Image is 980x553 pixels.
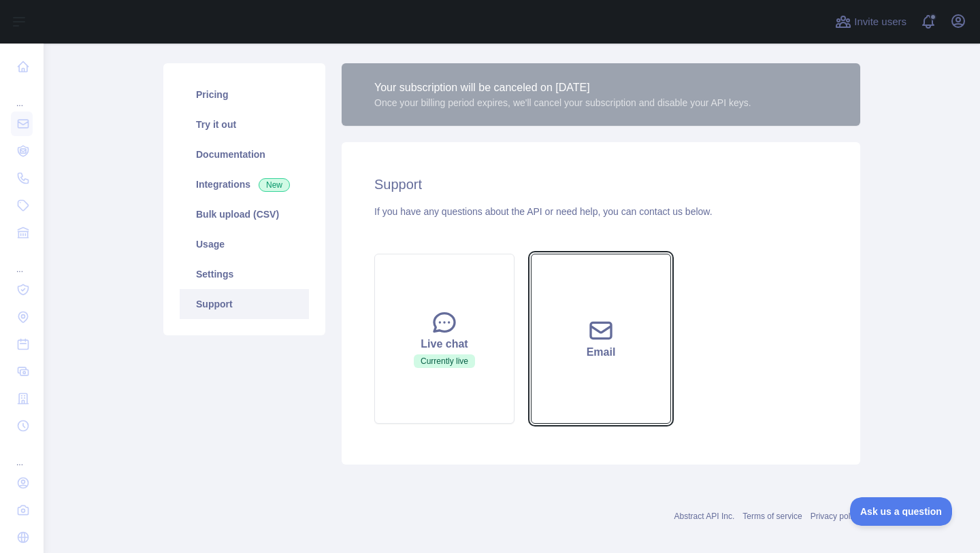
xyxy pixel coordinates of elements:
[180,110,309,139] a: Try it out
[180,169,309,199] a: Integrations New
[11,248,33,275] div: ...
[180,199,309,229] a: Bulk upload (CSV)
[850,497,953,526] iframe: Help Scout Beacon - Open
[374,205,828,218] div: If you have any questions about the API or need help, you can contact us below.
[374,96,751,110] div: Once your billing period expires, we'll cancel your subscription and disable your API keys.
[259,178,290,192] span: New
[414,354,475,368] span: Currently live
[742,512,802,521] a: Terms of service
[548,344,654,361] div: Email
[180,289,309,319] a: Support
[374,175,828,194] h2: Support
[11,82,33,109] div: ...
[180,80,309,110] a: Pricing
[180,259,309,289] a: Settings
[180,139,309,169] a: Documentation
[832,11,909,33] button: Invite users
[374,80,751,96] div: Your subscription will be canceled on [DATE]
[811,512,860,521] a: Privacy policy
[11,441,33,468] div: ...
[854,14,906,30] span: Invite users
[374,254,514,424] button: Live chatCurrently live
[674,512,735,521] a: Abstract API Inc.
[180,229,309,259] a: Usage
[531,254,671,424] button: Email
[391,336,497,352] div: Live chat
